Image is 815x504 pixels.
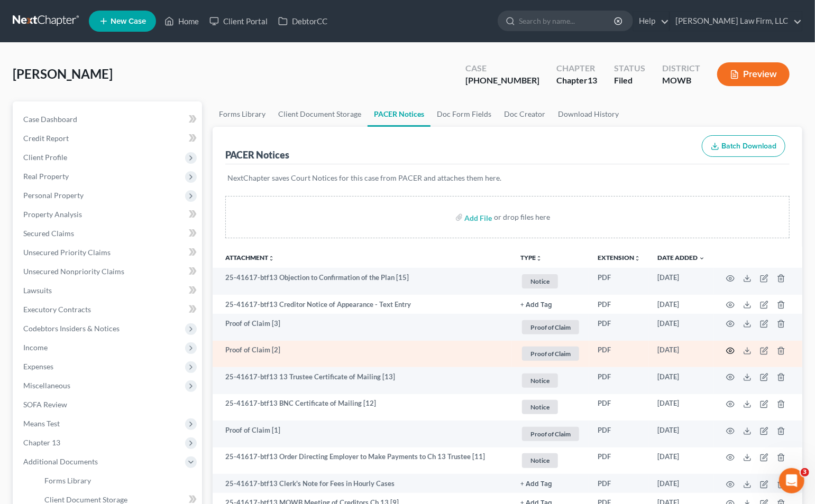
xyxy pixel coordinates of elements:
span: Personal Property [23,191,84,200]
a: Lawsuits [15,281,202,300]
a: Proof of Claim [520,425,581,443]
span: Executory Contracts [23,305,91,314]
div: MOWB [662,74,700,87]
td: PDF [589,295,649,314]
span: 3 [801,468,809,477]
a: Notice [520,452,581,469]
a: Notice [520,398,581,416]
span: 13 [588,75,597,85]
td: 25-41617-btf13 Order Directing Employer to Make Payments to Ch 13 Trustee [11] [213,447,512,474]
a: Client Document Storage [272,101,368,127]
i: expand_more [699,255,705,262]
td: 25-41617-btf13 BNC Certificate of Mailing [12] [213,394,512,421]
td: PDF [589,421,649,447]
td: PDF [589,341,649,368]
a: Date Added expand_more [657,254,705,262]
span: Unsecured Priority Claims [23,248,111,257]
td: PDF [589,474,649,493]
td: 25-41617-btf13 Objection to Confirmation of the Plan [15] [213,268,512,295]
a: Notice [520,372,581,389]
a: Home [159,12,204,31]
div: Case [465,62,539,74]
span: Chapter 13 [23,438,60,447]
i: unfold_more [634,255,640,262]
span: Forms Library [44,476,91,485]
a: Unsecured Nonpriority Claims [15,262,202,281]
div: Chapter [556,74,597,87]
td: 25-41617-btf13 Clerk's Note for Fees in Hourly Cases [213,474,512,493]
td: 25-41617-btf13 13 Trustee Certificate of Mailing [13] [213,367,512,394]
div: PACER Notices [225,148,289,161]
span: Proof of Claim [522,427,579,441]
a: Case Dashboard [15,110,202,129]
td: [DATE] [649,314,713,341]
span: Means Test [23,419,60,428]
a: Doc Form Fields [431,101,498,127]
td: [DATE] [649,268,713,295]
span: Notice [522,400,558,414]
a: Credit Report [15,129,202,148]
button: + Add Tag [520,302,552,309]
div: Filed [614,74,645,87]
a: Proof of Claim [520,319,581,336]
a: Extensionunfold_more [598,254,640,262]
a: DebtorCC [273,12,333,31]
span: Batch Download [721,142,776,151]
td: [DATE] [649,394,713,421]
td: PDF [589,314,649,341]
span: Notice [522,453,558,468]
iframe: Intercom live chat [779,468,804,493]
a: [PERSON_NAME] Law Firm, LLC [670,12,802,31]
td: PDF [589,447,649,474]
button: Preview [717,62,790,86]
i: unfold_more [268,255,274,262]
td: PDF [589,268,649,295]
a: + Add Tag [520,479,581,489]
span: Property Analysis [23,210,82,219]
a: Secured Claims [15,224,202,243]
a: Proof of Claim [520,345,581,362]
div: Chapter [556,62,597,74]
a: Forms Library [213,101,272,127]
span: Case Dashboard [23,115,77,124]
span: New Case [111,17,146,25]
a: + Add Tag [520,300,581,310]
a: SOFA Review [15,395,202,414]
span: Income [23,343,48,352]
div: Status [614,62,645,74]
td: Proof of Claim [1] [213,421,512,447]
a: PACER Notices [368,101,431,127]
td: [DATE] [649,421,713,447]
p: NextChapter saves Court Notices for this case from PACER and attaches them here. [227,173,787,183]
button: + Add Tag [520,481,552,488]
span: Proof of Claim [522,347,579,361]
td: [DATE] [649,367,713,394]
a: Help [634,12,669,31]
a: Forms Library [36,471,202,490]
span: SOFA Review [23,400,67,409]
td: 25-41617-btf13 Creditor Notice of Appearance - Text Entry [213,295,512,314]
div: District [662,62,700,74]
input: Search by name... [519,11,616,31]
span: Codebtors Insiders & Notices [23,324,120,333]
span: Expenses [23,362,53,371]
span: Real Property [23,172,69,181]
td: [DATE] [649,474,713,493]
span: Secured Claims [23,229,74,238]
span: Notice [522,374,558,388]
a: Doc Creator [498,101,552,127]
a: Property Analysis [15,205,202,224]
span: Lawsuits [23,286,52,295]
span: Notice [522,274,558,288]
span: Miscellaneous [23,381,70,390]
span: [PERSON_NAME] [13,66,113,81]
a: Executory Contracts [15,300,202,319]
div: or drop files here [495,212,551,222]
td: Proof of Claim [3] [213,314,512,341]
div: [PHONE_NUMBER] [465,74,539,87]
a: Notice [520,273,581,290]
a: Client Portal [204,12,273,31]
td: [DATE] [649,341,713,368]
a: Unsecured Priority Claims [15,243,202,262]
button: Batch Download [702,135,785,157]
